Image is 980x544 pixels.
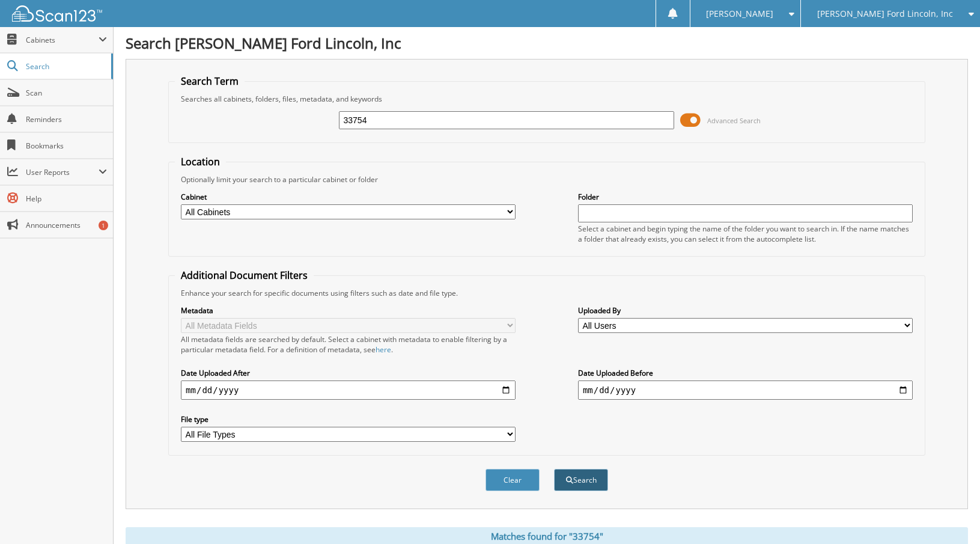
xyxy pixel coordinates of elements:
[26,167,99,177] span: User Reports
[706,10,773,17] span: [PERSON_NAME]
[26,141,107,151] span: Bookmarks
[578,368,913,378] label: Date Uploaded Before
[578,192,913,202] label: Folder
[578,380,913,400] input: end
[26,61,105,72] span: Search
[175,94,919,104] div: Searches all cabinets, folders, files, metadata, and keywords
[175,174,919,185] div: Optionally limit your search to a particular cabinet or folder
[578,224,913,244] div: Select a cabinet and begin typing the name of the folder you want to search in. If the name match...
[126,33,968,53] h1: Search [PERSON_NAME] Ford Lincoln, Inc
[181,305,516,316] label: Metadata
[175,288,919,298] div: Enhance your search for specific documents using filters such as date and file type.
[578,305,913,316] label: Uploaded By
[181,380,516,400] input: start
[26,114,107,124] span: Reminders
[26,220,107,230] span: Announcements
[181,192,516,202] label: Cabinet
[26,88,107,98] span: Scan
[175,75,245,88] legend: Search Term
[554,469,608,491] button: Search
[175,155,226,168] legend: Location
[707,116,761,125] span: Advanced Search
[175,269,314,282] legend: Additional Document Filters
[26,194,107,204] span: Help
[817,10,953,17] span: [PERSON_NAME] Ford Lincoln, Inc
[181,334,516,355] div: All metadata fields are searched by default. Select a cabinet with metadata to enable filtering b...
[99,221,108,230] div: 1
[181,414,516,424] label: File type
[12,5,102,22] img: scan123-logo-white.svg
[181,368,516,378] label: Date Uploaded After
[376,344,391,355] a: here
[485,469,540,491] button: Clear
[920,486,980,544] iframe: Chat Widget
[26,35,99,45] span: Cabinets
